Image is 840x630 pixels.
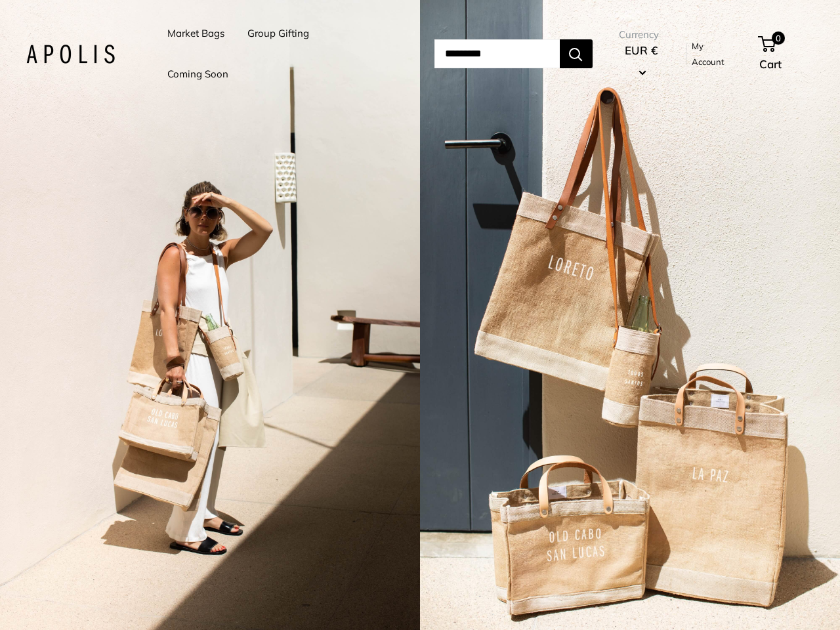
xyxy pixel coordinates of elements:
a: My Account [692,38,736,70]
span: 0 [772,31,785,45]
a: Coming Soon [167,65,228,83]
span: Currency [619,26,663,44]
img: Apolis [26,45,115,64]
input: Search... [434,39,560,68]
a: Group Gifting [247,24,309,43]
a: 0 Cart [759,33,814,75]
a: Market Bags [167,24,224,43]
button: EUR € [619,40,663,82]
span: Cart [759,57,782,71]
button: Search [560,39,593,68]
span: EUR € [625,43,658,57]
